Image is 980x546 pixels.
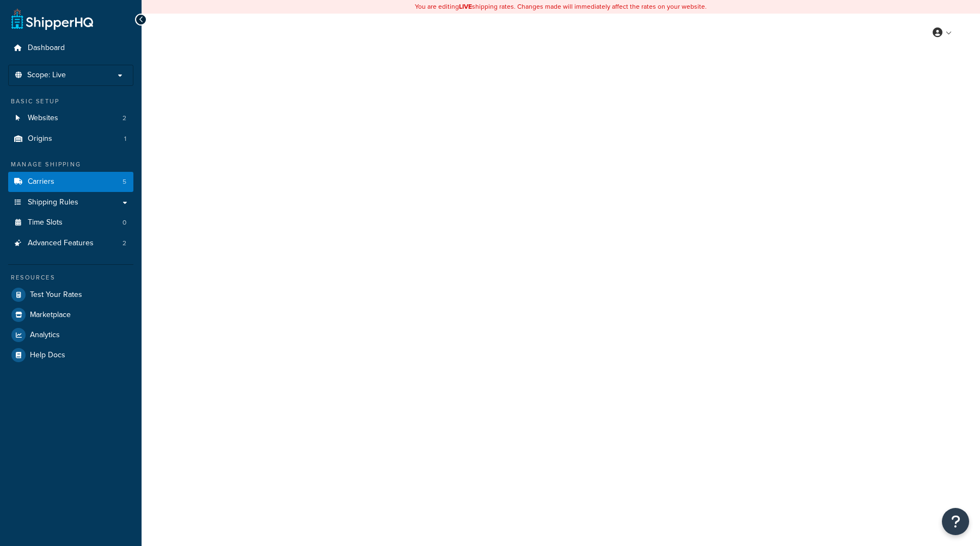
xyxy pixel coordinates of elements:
[8,172,133,192] li: Carriers
[8,108,133,128] a: Websites2
[8,345,133,365] a: Help Docs
[8,193,133,213] a: Shipping Rules
[30,311,71,320] span: Marketplace
[8,233,133,253] a: Advanced Features2
[459,2,472,11] b: LIVE
[8,172,133,192] a: Carriers5
[8,285,133,305] a: Test Your Rates
[8,108,133,128] li: Websites
[8,213,133,233] li: Time Slots
[28,44,65,53] span: Dashboard
[8,233,133,253] li: Advanced Features
[8,325,133,345] a: Analytics
[8,97,133,106] div: Basic Setup
[8,129,133,149] a: Origins1
[8,129,133,149] li: Origins
[122,114,126,123] span: 2
[30,351,65,360] span: Help Docs
[122,177,126,187] span: 5
[27,71,66,80] span: Scope: Live
[30,290,82,300] span: Test Your Rates
[122,239,126,248] span: 2
[28,134,52,144] span: Origins
[8,305,133,325] a: Marketplace
[30,331,60,340] span: Analytics
[28,198,78,207] span: Shipping Rules
[28,114,58,123] span: Websites
[28,177,54,187] span: Carriers
[8,160,133,169] div: Manage Shipping
[28,218,63,227] span: Time Slots
[122,218,126,227] span: 0
[8,38,133,58] a: Dashboard
[8,273,133,282] div: Resources
[942,508,969,535] button: Open Resource Center
[8,213,133,233] a: Time Slots0
[124,134,126,144] span: 1
[28,239,94,248] span: Advanced Features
